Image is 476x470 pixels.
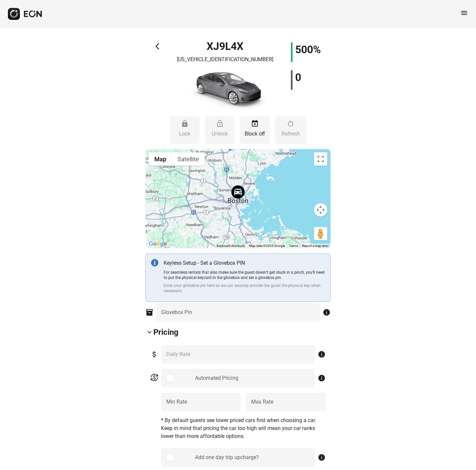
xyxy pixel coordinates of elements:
[179,66,271,112] img: car
[164,259,325,267] p: Keyless Setup - Set a Glovebox PIN
[195,374,238,382] div: Automated Pricing
[295,46,321,54] h1: 500%
[153,327,178,337] h2: Pricing
[249,244,285,248] span: Map data ©2025 Google
[289,244,298,248] a: Terms (opens in new tab)
[251,398,273,406] label: Max Rate
[147,240,169,248] img: Google
[172,152,205,166] button: Show satellite imagery
[161,416,326,440] p: * By default guests see lower priced cars first when choosing a car. Keep in mind that pricing th...
[149,152,172,166] button: Show street map
[155,42,163,50] span: arrow_back_ios
[318,374,326,382] span: info
[318,453,326,461] span: info
[302,244,329,248] a: Report a map error
[207,42,243,50] h1: XJ9L4X
[145,308,153,316] span: inventory_2
[295,73,301,81] h1: 0
[314,203,327,216] button: Map camera controls
[195,453,259,461] div: Add one day trip upcharge?
[164,270,325,280] p: For seamless rentals that also make sure the guest doesn’t get stuck in a pinch, you’ll need to p...
[151,259,158,266] img: info
[460,9,468,17] span: menu
[150,350,158,358] span: attach_money
[217,244,245,248] button: Keyboard shortcuts
[314,152,327,166] button: Toggle fullscreen view
[166,398,187,406] label: Min Rate
[243,130,266,138] p: Block off
[147,240,169,248] a: Open this area in Google Maps (opens a new window)
[150,373,158,381] span: currency_exchange
[314,227,327,240] button: Drag Pegman onto the map to open Street View
[177,56,273,63] p: [US_VEHICLE_IDENTIFICATION_NUMBER]
[240,116,270,144] button: Block off
[161,308,192,316] label: Glovebox Pin
[164,283,325,294] p: Enter your globebox pin here so we can securely provide the guest the physical key when necessary.
[318,350,326,358] span: info
[145,328,153,336] span: keyboard_arrow_down
[251,120,259,128] span: event_busy
[323,308,331,316] span: info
